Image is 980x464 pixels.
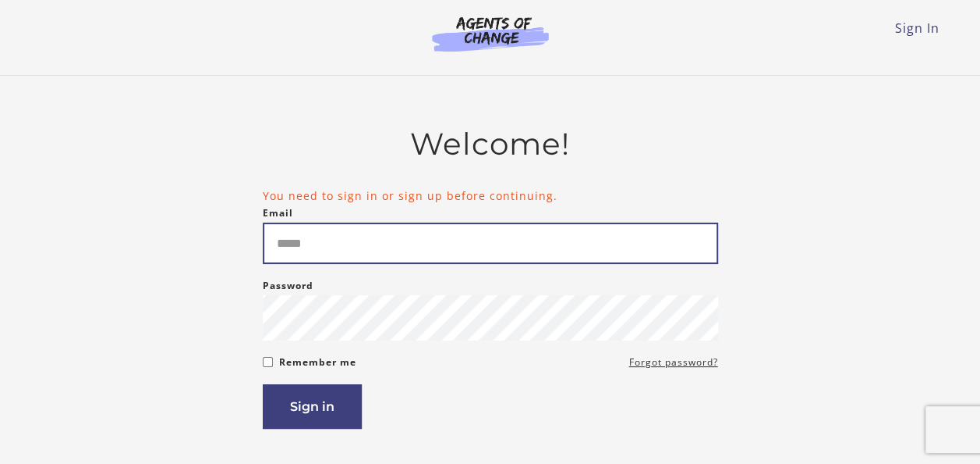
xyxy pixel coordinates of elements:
[263,126,718,162] h2: Welcome!
[263,204,293,223] label: Email
[279,353,356,372] label: Remember me
[263,277,313,295] label: Password
[895,20,939,37] a: Sign In
[629,353,718,372] a: Forgot password?
[416,16,565,52] img: Agents of Change Logo
[263,384,362,429] button: Sign in
[263,187,718,204] li: You need to sign in or sign up before continuing.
